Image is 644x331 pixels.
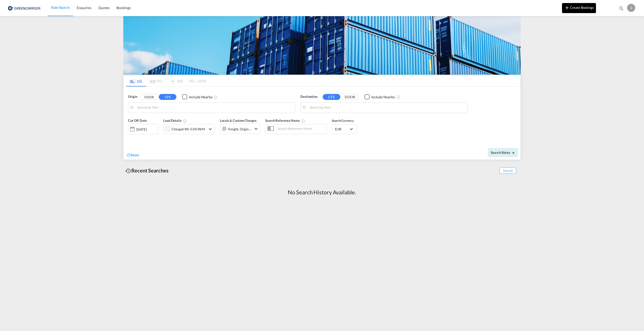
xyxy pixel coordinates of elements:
span: Origin [128,94,137,99]
div: Freight Origin Destination [228,126,252,133]
md-icon: icon-backup-restore [125,168,131,174]
md-checkbox: Checkbox No Ink [182,94,213,100]
button: icon-plus 400-fgCreate Bookings [562,3,596,13]
div: Recent Searches [123,165,171,176]
span: Quotes [98,6,109,10]
md-icon: Unchecked: Ignores neighbouring ports when fetching rates.Checked : Includes neighbouring ports w... [396,95,400,99]
div: No Search History Available. [288,189,356,196]
div: Freight Origin Destinationicon-chevron-down [220,124,260,134]
div: Charged Wt: 0,00 W/M [172,126,205,133]
md-icon: icon-chevron-down [207,126,213,132]
div: [DATE] [136,127,147,132]
div: Include Nearby [189,95,213,100]
span: Load Details [163,118,187,123]
md-icon: Your search will be saved by the below given name [301,119,305,123]
md-icon: Chargeable Weight [183,119,187,123]
span: EUR [335,127,349,131]
div: icon-magnify [619,6,624,13]
md-icon: icon-magnify [619,6,624,11]
md-datepicker: Select [128,134,132,141]
button: DOOR [140,94,158,100]
md-icon: icon-arrow-right [511,151,515,155]
md-icon: icon-refresh [126,153,131,157]
span: Search Reference Name [265,118,305,123]
div: Charged Wt: 0,00 W/Micon-chevron-down [163,124,215,134]
md-tab-item: LCL [126,75,146,86]
md-select: Select Currency: € EUREuro [335,125,354,133]
md-icon: icon-chevron-down [253,126,259,132]
span: Show All [500,167,516,174]
span: Locals & Custom Charges [220,118,257,123]
span: Rate Search [51,5,70,10]
span: Cut Off Date [128,118,147,123]
span: Enquiries [77,6,91,10]
input: Search by Port [309,104,465,111]
md-icon: icon-plus 400-fg [564,5,570,11]
button: Search Ratesicon-arrow-right [488,148,518,157]
img: 1378a7308afe11ef83610d9e779c6b34.png [8,2,42,14]
button: DOOR [341,94,359,100]
div: [DATE] [128,124,158,134]
div: Origin DOOR CFS Checkbox No InkUnchecked: Ignores neighbouring ports when fetching rates.Checked ... [124,87,520,160]
span: Reset [131,153,139,157]
input: Search by Port [137,104,293,111]
div: S [627,4,635,12]
span: Bookings [116,6,131,10]
input: Search Reference Name [275,125,327,132]
md-checkbox: Checkbox No Ink [365,94,395,100]
span: Search Rates [491,151,515,155]
div: Include Nearby [371,95,395,100]
md-pagination-wrapper: Use the left and right arrow keys to navigate between tabs [126,75,207,86]
div: icon-refreshReset [126,153,139,158]
button: CFS [323,94,340,100]
img: GreenCarrierFCL_LCL.png [123,16,521,75]
md-icon: Unchecked: Ignores neighbouring ports when fetching rates.Checked : Includes neighbouring ports w... [214,95,218,99]
button: CFS [159,94,176,100]
span: Search Currency [332,119,354,123]
span: Destination [300,94,317,99]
